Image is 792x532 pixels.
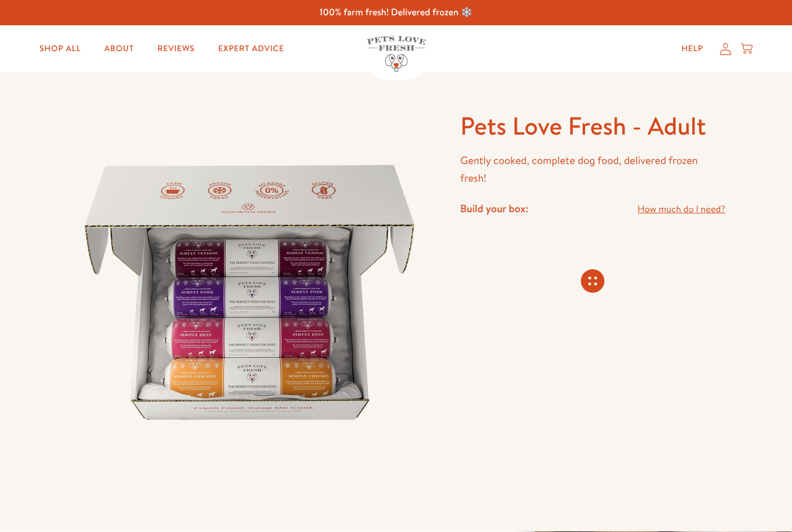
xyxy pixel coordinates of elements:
p: Gently cooked, complete dog food, delivered frozen fresh! [460,152,726,188]
a: How much do I need? [637,202,725,218]
a: Help [672,37,713,61]
a: About [95,37,143,61]
a: Expert Advice [209,37,293,61]
a: Shop All [30,37,90,61]
img: Pets Love Fresh [367,36,426,72]
a: Reviews [148,37,204,61]
svg: Connecting store [581,269,604,293]
h4: Build your box: [460,202,529,215]
h1: Pets Love Fresh - Adult [460,110,726,142]
img: Pets Love Fresh - Adult [67,110,432,475]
